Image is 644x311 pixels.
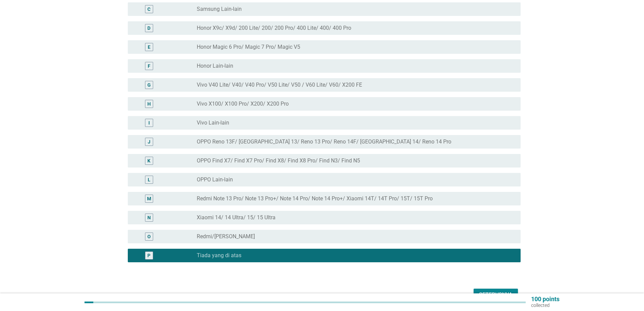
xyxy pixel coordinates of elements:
[197,157,360,164] label: OPPO Find X7/ Find X7 Pro/ Find X8/ Find X8 Pro/ Find N3/ Find N5
[148,63,150,70] div: F
[197,119,229,126] label: Vivo Lain-lain
[197,138,451,145] label: OPPO Reno 13F/ [GEOGRAPHIC_DATA] 13/ Reno 13 Pro/ Reno 14F/ [GEOGRAPHIC_DATA] 14/ Reno 14 Pro
[531,296,559,302] p: 100 points
[147,195,151,202] div: M
[148,44,150,51] div: E
[197,233,255,240] label: Redmi/[PERSON_NAME]
[197,214,276,221] label: Xiaomi 14/ 14 Ultra/ 15/ 15 Ultra
[474,289,518,301] button: Seterusnya
[197,176,233,183] label: OPPO Lain-lain
[479,291,512,299] div: Seterusnya
[197,6,242,13] label: Samsung Lain-lain
[147,233,151,240] div: O
[147,214,151,221] div: N
[148,138,150,146] div: J
[148,176,150,183] div: L
[197,63,233,69] label: Honor Lain-lain
[147,25,150,32] div: D
[197,101,289,107] label: Vivo X100/ X100 Pro/ X200/ X200 Pro
[197,252,241,259] label: Tiada yang di atas
[197,44,300,50] label: Honor Magic 6 Pro/ Magic 7 Pro/ Magic V5
[147,101,151,108] div: H
[148,119,150,127] div: I
[197,25,351,31] label: Honor X9c/ X9d/ 200 Lite/ 200/ 200 Pro/ 400 Lite/ 400/ 400 Pro
[147,157,150,164] div: K
[197,82,362,88] label: Vivo V40 Lite/ V40/ V40 Pro/ V50 Lite/ V50 / V60 Lite/ V60/ X200 FE
[147,252,150,259] div: P
[531,302,559,308] p: collected
[147,82,151,89] div: G
[197,195,433,202] label: Redmi Note 13 Pro/ Note 13 Pro+/ Note 14 Pro/ Note 14 Pro+/ Xiaomi 14T/ 14T Pro/ 15T/ 15T Pro
[147,6,150,13] div: C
